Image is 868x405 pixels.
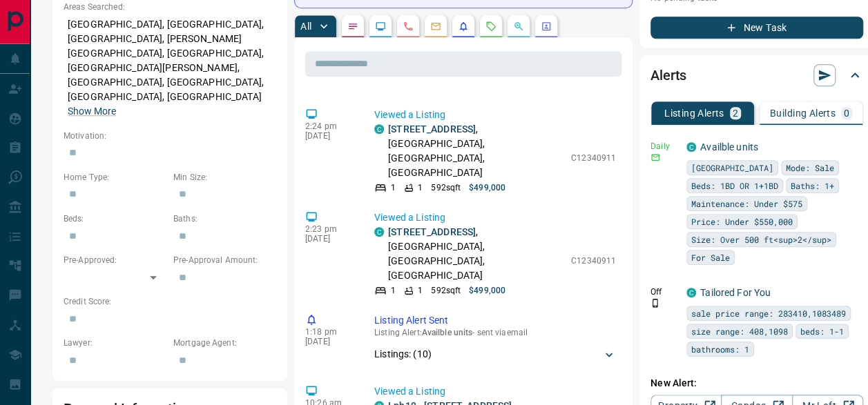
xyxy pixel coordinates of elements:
p: 2 [733,108,738,118]
p: C12340911 [571,152,616,164]
p: Home Type: [64,171,166,184]
svg: Emails [430,21,441,32]
div: condos.ca [374,124,384,134]
p: Building Alerts [770,108,836,118]
button: Show More [68,104,116,119]
p: Listing Alert Sent [374,313,616,328]
p: Off [650,286,678,298]
p: 592 sqft [431,284,461,297]
p: Listing Alerts [664,108,724,118]
p: C12340911 [571,255,616,267]
p: Min Size: [173,171,276,184]
p: Areas Searched: [64,1,276,13]
p: , [GEOGRAPHIC_DATA], [GEOGRAPHIC_DATA], [GEOGRAPHIC_DATA] [388,122,564,180]
span: size range: 408,1098 [691,324,788,338]
span: sale price range: 283410,1083489 [691,306,846,320]
h2: Alerts [650,64,686,86]
p: $499,000 [469,181,505,194]
p: , [GEOGRAPHIC_DATA], [GEOGRAPHIC_DATA], [GEOGRAPHIC_DATA] [388,225,564,283]
p: 1 [391,181,396,194]
p: [DATE] [305,234,354,244]
p: Viewed a Listing [374,108,616,122]
span: [GEOGRAPHIC_DATA] [691,161,773,175]
p: 2:24 pm [305,121,354,131]
p: New Alert: [650,376,863,391]
p: All [300,21,311,31]
p: 1 [418,181,423,194]
p: Daily [650,140,678,152]
p: Mortgage Agent: [173,337,276,349]
span: bathrooms: 1 [691,342,749,356]
p: Pre-Approval Amount: [173,254,276,266]
p: 592 sqft [431,181,461,194]
span: Mode: Sale [786,161,834,175]
p: [GEOGRAPHIC_DATA], [GEOGRAPHIC_DATA], [GEOGRAPHIC_DATA], [PERSON_NAME][GEOGRAPHIC_DATA], [GEOGRAP... [64,13,276,123]
div: Listings: (10) [374,342,616,367]
svg: Notes [347,21,358,32]
svg: Calls [403,21,414,32]
svg: Opportunities [513,21,524,32]
div: Alerts [650,59,863,92]
a: [STREET_ADDRESS] [388,226,476,237]
p: $499,000 [469,284,505,297]
span: Availble units [422,328,473,337]
span: Baths: 1+ [791,179,834,192]
a: [STREET_ADDRESS] [388,124,476,135]
span: For Sale [691,250,730,264]
p: Listings: ( 10 ) [374,347,432,362]
p: [DATE] [305,131,354,141]
div: condos.ca [374,227,384,237]
p: Pre-Approved: [64,254,166,266]
span: Price: Under $550,000 [691,215,793,228]
svg: Agent Actions [541,21,552,32]
p: 1 [391,284,396,297]
svg: Listing Alerts [458,21,469,32]
span: Maintenance: Under $575 [691,197,802,210]
p: [DATE] [305,337,354,346]
span: beds: 1-1 [800,324,844,338]
a: Availble units [700,141,758,152]
p: 2:23 pm [305,224,354,234]
svg: Email [650,152,660,162]
p: Motivation: [64,130,276,142]
div: condos.ca [686,142,696,152]
p: Beds: [64,213,166,225]
svg: Push Notification Only [650,298,660,308]
p: Credit Score: [64,295,276,308]
button: New Task [650,17,863,39]
span: Size: Over 500 ft<sup>2</sup> [691,233,831,246]
svg: Lead Browsing Activity [375,21,386,32]
p: Viewed a Listing [374,384,616,399]
a: Tailored For You [700,287,771,298]
p: Baths: [173,213,276,225]
p: Lawyer: [64,337,166,349]
p: 1:18 pm [305,327,354,337]
div: condos.ca [686,288,696,297]
p: Viewed a Listing [374,210,616,225]
span: Beds: 1BD OR 1+1BD [691,179,778,192]
p: Listing Alert : - sent via email [374,328,616,337]
p: 1 [418,284,423,297]
p: 0 [844,108,849,118]
svg: Requests [485,21,496,32]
